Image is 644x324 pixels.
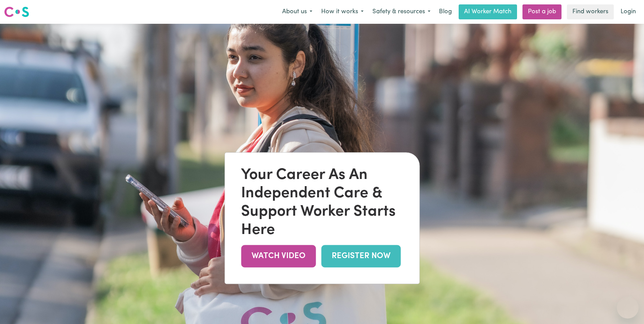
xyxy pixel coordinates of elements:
[241,245,316,267] a: WATCH VIDEO
[617,4,640,19] a: Login
[435,4,456,19] a: Blog
[278,5,317,19] button: About us
[4,6,29,18] img: Careseekers logo
[617,297,639,319] iframe: 启动消息传送窗口的按钮
[321,245,401,267] a: REGISTER NOW
[4,4,29,20] a: Careseekers logo
[567,4,614,19] a: Find workers
[459,4,517,19] a: AI Worker Match
[368,5,435,19] button: Safety & resources
[522,4,562,19] a: Post a job
[241,166,403,240] div: Your Career As An Independent Care & Support Worker Starts Here
[317,5,368,19] button: How it works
